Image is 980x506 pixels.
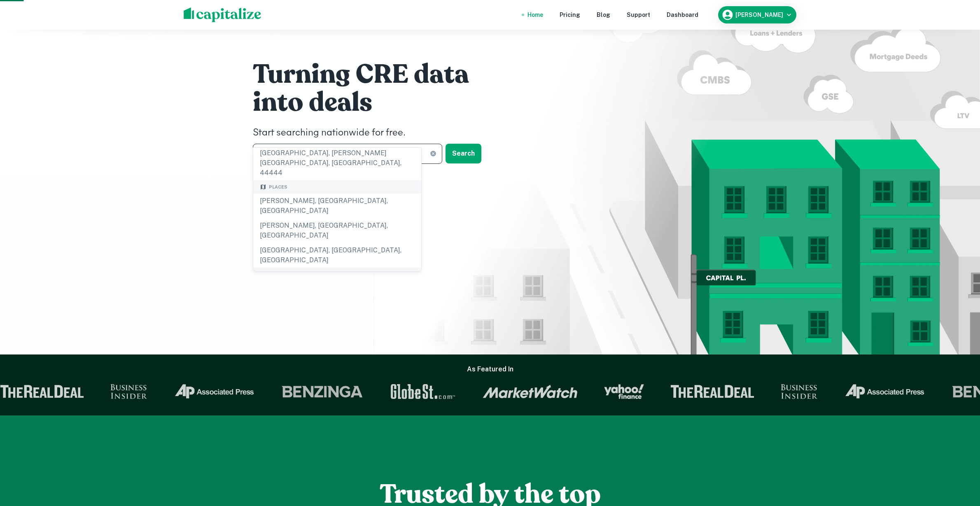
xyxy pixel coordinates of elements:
[844,384,925,399] img: Associated Press
[390,384,456,399] img: GlobeSt
[253,218,421,243] div: [PERSON_NAME], [GEOGRAPHIC_DATA], [GEOGRAPHIC_DATA]
[604,384,644,399] img: Yahoo Finance
[446,144,481,163] button: Search
[483,385,578,399] img: Market Watch
[253,243,421,268] div: [GEOGRAPHIC_DATA], [GEOGRAPHIC_DATA], [GEOGRAPHIC_DATA]
[253,194,421,218] div: [PERSON_NAME], [GEOGRAPHIC_DATA], [GEOGRAPHIC_DATA]
[269,184,287,191] span: Places
[184,7,261,22] img: capitalize-logo.png
[253,86,500,119] h1: into deals
[667,10,698,19] a: Dashboard
[597,10,610,19] a: Blog
[560,10,580,19] a: Pricing
[939,440,980,480] iframe: Chat Widget
[253,126,500,140] h4: Start searching nationwide for free.
[718,6,796,23] button: [PERSON_NAME]
[781,384,818,399] img: Business Insider
[110,384,147,399] img: Business Insider
[735,12,783,18] h6: [PERSON_NAME]
[269,271,287,278] span: Lender
[627,10,650,19] a: Support
[670,385,754,398] img: The Real Deal
[467,364,513,374] h6: As Featured In
[281,384,364,399] img: Benzinga
[253,58,500,91] h1: Turning CRE data
[174,384,255,399] img: Associated Press
[253,146,421,180] div: [GEOGRAPHIC_DATA], [PERSON_NAME][GEOGRAPHIC_DATA], [GEOGRAPHIC_DATA], 44444
[527,10,543,19] a: Home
